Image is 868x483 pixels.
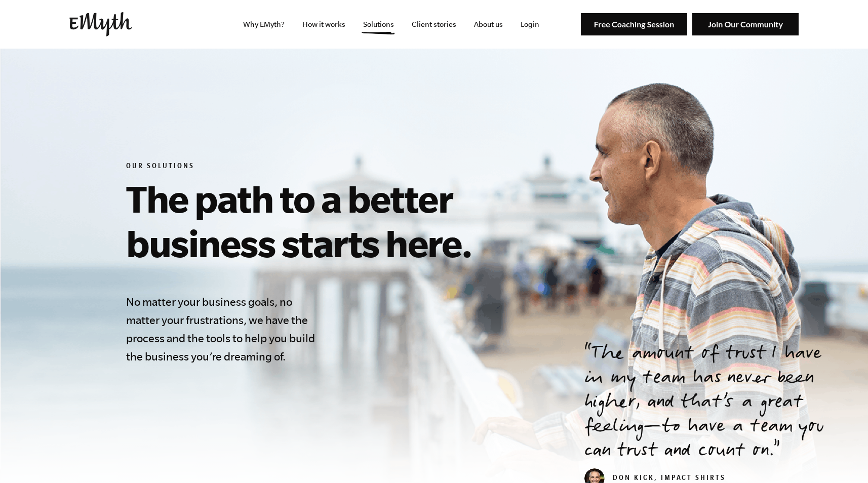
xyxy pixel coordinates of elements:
[584,343,844,464] p: The amount of trust I have in my team has never been higher, and that’s a great feeling—to have a...
[584,475,726,483] cite: Don Kick, Impact Shirts
[126,293,321,366] h4: No matter your business goals, no matter your frustrations, we have the process and the tools to ...
[126,162,588,172] h6: Our Solutions
[692,13,799,36] img: Join Our Community
[69,12,132,36] img: EMyth
[126,176,588,265] h1: The path to a better business starts here.
[581,13,687,36] img: Free Coaching Session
